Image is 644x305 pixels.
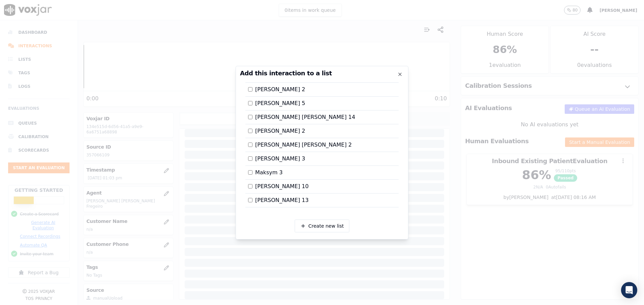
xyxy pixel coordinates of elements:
input: [PERSON_NAME] [PERSON_NAME] 2 [248,143,252,147]
p: Maksym 3 [255,169,283,177]
p: [PERSON_NAME] [PERSON_NAME] 2 [255,141,352,149]
div: Open Intercom Messenger [621,282,637,298]
input: Maksym 3 [248,170,252,175]
p: [PERSON_NAME] 2 [255,85,305,94]
p: [PERSON_NAME] 13 [255,196,308,204]
p: [PERSON_NAME] [PERSON_NAME] 14 [255,113,355,121]
p: [PERSON_NAME] 10 [255,182,308,190]
p: [PERSON_NAME] 3 [255,155,305,163]
button: Create new list [295,220,350,232]
p: [PERSON_NAME] 5 [255,99,305,107]
input: [PERSON_NAME] 10 [248,184,252,188]
input: [PERSON_NAME] 5 [248,101,252,105]
input: [PERSON_NAME] 3 [248,156,252,161]
h2: Add this interaction to a list [240,70,404,76]
input: [PERSON_NAME] [PERSON_NAME] 14 [248,115,252,119]
p: [PERSON_NAME] 2 [255,127,305,135]
input: [PERSON_NAME] 2 [248,129,252,133]
input: [PERSON_NAME] 2 [248,87,252,92]
input: [PERSON_NAME] 13 [248,198,252,202]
